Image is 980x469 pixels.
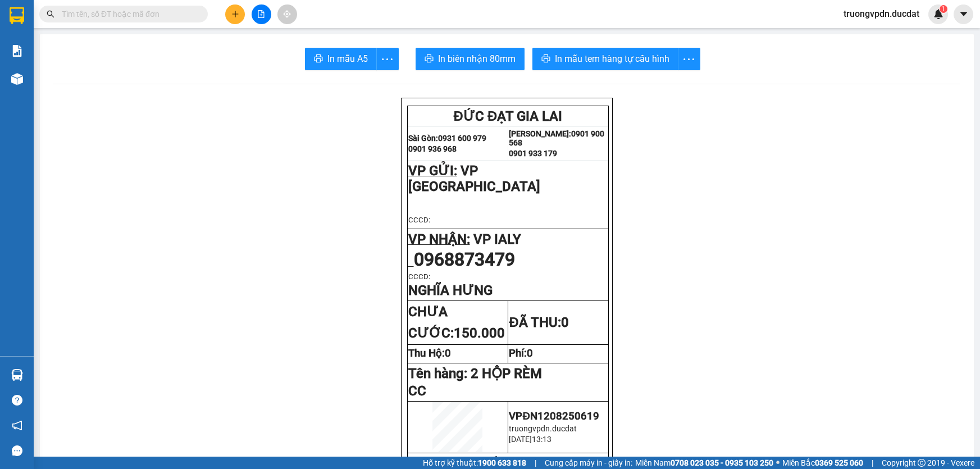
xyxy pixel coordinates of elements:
button: more [678,48,700,70]
button: more [376,48,399,70]
span: question-circle [12,395,22,406]
span: 13:13 [532,435,551,444]
img: logo-vxr [10,7,24,24]
span: plus [231,10,239,18]
button: plus [225,4,245,24]
span: VPĐN1208250619 [509,410,599,422]
button: aim [277,4,297,24]
button: printerIn mẫu A5 [305,48,377,70]
span: 0 [561,315,569,330]
button: printerIn mẫu tem hàng tự cấu hình [532,48,678,70]
span: VP GỬI: [408,163,457,179]
strong: 0708 023 035 - 0935 103 250 [671,458,773,467]
span: search [47,10,54,18]
img: solution-icon [11,45,23,57]
span: printer [541,54,550,65]
img: warehouse-icon [11,73,23,85]
strong: [PERSON_NAME]: [509,129,571,138]
span: more [678,52,700,66]
span: VP [GEOGRAPHIC_DATA] [408,163,540,194]
span: Miền Nam [635,457,773,469]
span: CCCD: [408,272,430,281]
span: file-add [257,10,265,18]
input: Tìm tên, số ĐT hoặc mã đơn [62,8,194,20]
strong: 1900 633 818 [478,458,526,467]
span: 0968873479 [414,249,515,270]
button: caret-down [954,4,973,24]
img: icon-new-feature [933,9,943,19]
button: file-add [252,4,271,24]
strong: 0369 525 060 [815,458,863,467]
strong: Phí: [509,347,533,359]
span: | [535,457,536,469]
span: CC [408,383,426,399]
span: 0 [527,347,533,359]
strong: ĐÃ THU: [509,315,568,330]
span: VP NHẬN: [408,231,470,247]
span: Tên hàng: [408,366,542,381]
span: 0 [445,347,451,359]
span: 2 HỘP RÈM [471,366,542,381]
span: message [12,445,22,456]
span: Cung cấp máy in - giấy in: [545,457,632,469]
sup: 1 [940,5,947,13]
span: 150.000 [454,325,505,341]
span: truongvpdn.ducdat [835,7,928,21]
span: CCCD: [408,216,430,224]
span: ĐỨC ĐẠT GIA LAI [454,108,563,124]
strong: Thu Hộ: [408,347,451,359]
span: [DATE] [509,435,532,444]
span: copyright [918,459,926,467]
span: printer [314,54,323,65]
span: ⚪️ [776,461,780,465]
span: printer [425,54,434,65]
span: VP IALY [473,231,521,247]
strong: 0901 936 968 [408,144,457,153]
img: warehouse-icon [11,369,23,381]
span: 1 [941,5,945,13]
span: notification [12,420,22,431]
span: caret-down [959,9,969,19]
span: In biên nhận 80mm [438,52,516,66]
span: NGHĨA HƯNG [408,283,493,298]
span: aim [283,10,291,18]
strong: CHƯA CƯỚC: [408,304,505,341]
span: In mẫu tem hàng tự cấu hình [555,52,669,66]
span: truongvpdn.ducdat [509,424,577,433]
strong: Sài Gòn: [408,134,438,143]
span: Miền Bắc [782,457,863,469]
strong: 0901 933 179 [509,149,557,158]
span: Hỗ trợ kỹ thuật: [423,457,526,469]
span: | [872,457,873,469]
td: Phát triển bởi [DOMAIN_NAME] [407,453,609,467]
strong: 0931 600 979 [438,134,486,143]
span: In mẫu A5 [327,52,368,66]
strong: 0901 900 568 [509,129,604,147]
button: printerIn biên nhận 80mm [416,48,525,70]
span: more [377,52,398,66]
